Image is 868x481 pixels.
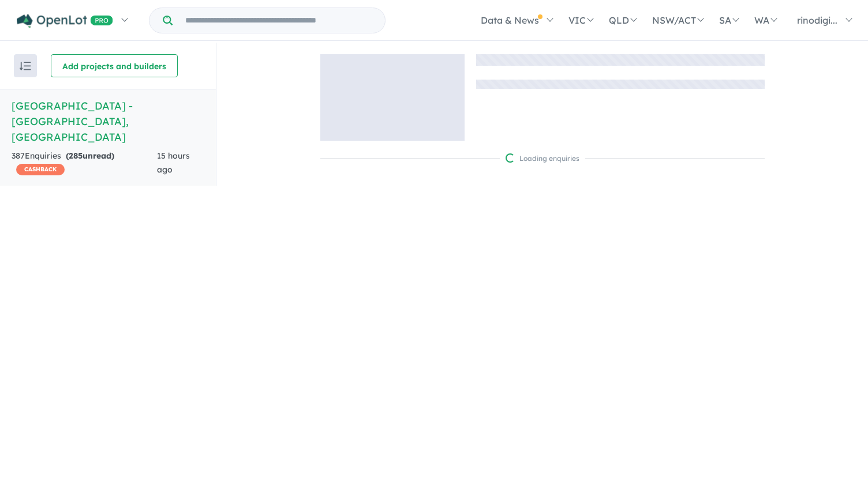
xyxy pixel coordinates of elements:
img: Openlot PRO Logo White [17,14,113,28]
button: Add projects and builders [51,54,178,77]
div: 387 Enquir ies [12,149,157,177]
span: 285 [69,151,83,161]
span: 15 hours ago [157,151,190,175]
span: CASHBACK [16,164,65,175]
strong: ( unread) [66,151,114,161]
input: Try estate name, suburb, builder or developer [175,8,383,33]
span: rinodigi... [797,14,837,26]
h5: [GEOGRAPHIC_DATA] - [GEOGRAPHIC_DATA] , [GEOGRAPHIC_DATA] [12,98,204,145]
div: Loading enquiries [506,153,579,164]
img: sort.svg [20,62,31,70]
